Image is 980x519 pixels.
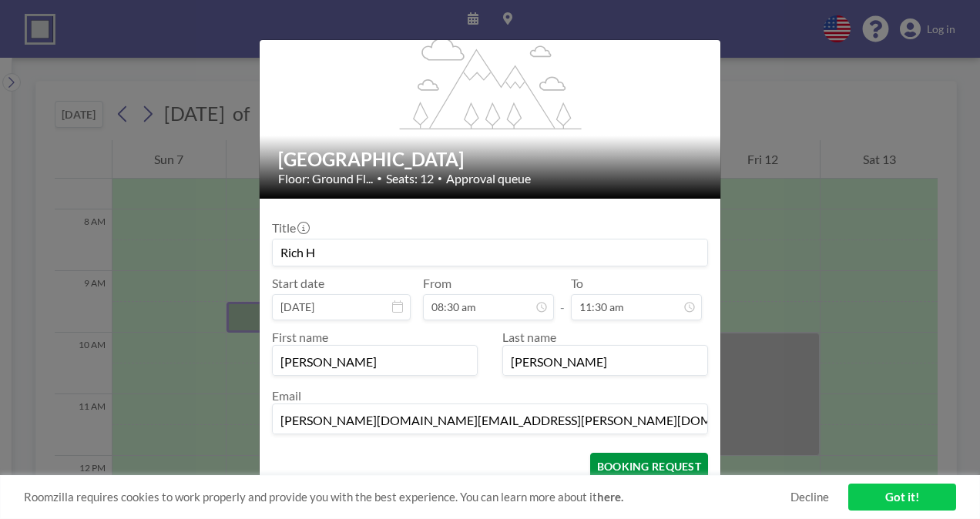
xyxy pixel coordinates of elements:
[446,171,531,186] span: Approval queue
[597,490,623,504] a: here.
[502,330,556,344] label: Last name
[272,220,308,236] label: Title
[503,349,707,375] input: Last name
[423,276,451,291] label: From
[272,388,301,403] label: Email
[278,148,703,171] h2: [GEOGRAPHIC_DATA]
[272,276,324,291] label: Start date
[278,171,373,186] span: Floor: Ground Fl...
[273,407,707,434] input: Email
[400,36,582,129] g: flex-grow: 1.2;
[273,239,707,266] input: Guest reservation
[377,172,382,184] span: •
[438,173,442,183] span: •
[273,349,477,375] input: First name
[272,330,328,344] label: First name
[790,490,829,504] a: Decline
[560,281,565,315] span: -
[386,171,434,186] span: Seats: 12
[848,484,956,511] a: Got it!
[590,453,708,480] button: BOOKING REQUEST
[571,276,583,291] label: To
[24,490,790,504] span: Roomzilla requires cookies to work properly and provide you with the best experience. You can lea...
